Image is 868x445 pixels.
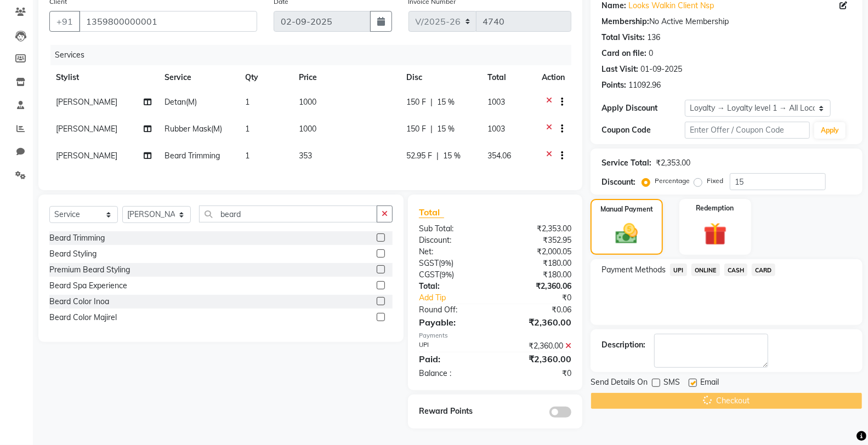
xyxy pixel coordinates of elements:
[602,176,636,188] div: Discount:
[49,65,158,90] th: Stylist
[56,151,117,161] span: [PERSON_NAME]
[441,270,452,279] span: 9%
[640,64,682,75] div: 01-09-2025
[411,269,495,281] div: ( )
[245,124,249,134] span: 1
[436,150,439,162] span: |
[752,264,775,276] span: CARD
[696,220,734,248] img: _gift.svg
[685,122,810,139] input: Enter Offer / Coupon Code
[49,248,97,260] div: Beard Styling
[437,96,455,108] span: 15 %
[164,97,197,107] span: Detan(M)
[437,123,455,135] span: 15 %
[495,368,580,379] div: ₹0
[245,97,249,107] span: 1
[49,232,105,244] div: Beard Trimming
[600,204,653,214] label: Manual Payment
[602,48,646,59] div: Card on file:
[411,340,495,352] div: UPI
[411,352,495,366] div: Paid:
[691,264,720,276] span: ONLINE
[164,124,222,134] span: Rubber Mask(M)
[495,235,580,246] div: ₹352.95
[406,123,426,135] span: 150 F
[430,123,433,135] span: |
[495,258,580,269] div: ₹180.00
[411,246,495,258] div: Net:
[411,223,495,235] div: Sub Total:
[49,264,130,276] div: Premium Beard Styling
[299,151,313,161] span: 353
[49,280,127,292] div: Beard Spa Experience
[299,97,317,107] span: 1000
[49,296,109,307] div: Beard Color Inoa
[495,269,580,281] div: ₹180.00
[495,246,580,258] div: ₹2,000.05
[602,79,626,91] div: Points:
[602,32,645,43] div: Total Visits:
[535,65,571,90] th: Action
[487,151,511,161] span: 354.06
[602,64,638,75] div: Last Visit:
[609,221,645,247] img: _cash.svg
[647,32,660,43] div: 136
[700,376,719,390] span: Email
[406,150,432,162] span: 52.95 F
[164,151,220,161] span: Beard Trimming
[400,65,481,90] th: Disc
[656,157,690,169] div: ₹2,353.00
[814,122,846,139] button: Apply
[411,304,495,316] div: Round Off:
[649,48,653,59] div: 0
[481,65,535,90] th: Total
[406,96,426,108] span: 150 F
[50,45,580,65] div: Services
[411,235,495,246] div: Discount:
[602,16,649,27] div: Membership:
[696,203,734,213] label: Redemption
[79,11,257,32] input: Search by Name/Mobile/Email/Code
[239,65,292,90] th: Qty
[628,79,661,91] div: 11092.96
[602,264,666,276] span: Payment Methods
[495,340,580,352] div: ₹2,360.00
[707,176,723,186] label: Fixed
[419,270,439,279] span: CGST
[495,304,580,316] div: ₹0.06
[602,124,685,136] div: Coupon Code
[495,316,580,329] div: ₹2,360.00
[602,157,651,169] div: Service Total:
[509,292,580,304] div: ₹0
[495,352,580,366] div: ₹2,360.00
[56,124,117,134] span: [PERSON_NAME]
[487,97,505,107] span: 1003
[724,264,748,276] span: CASH
[411,258,495,269] div: ( )
[663,376,680,390] span: SMS
[411,281,495,292] div: Total:
[495,223,580,235] div: ₹2,353.00
[495,281,580,292] div: ₹2,360.06
[411,368,495,379] div: Balance :
[49,312,117,323] div: Beard Color Majirel
[419,331,571,340] div: Payments
[411,292,509,304] a: Add Tip
[602,102,685,114] div: Apply Discount
[655,176,690,186] label: Percentage
[411,406,495,418] div: Reward Points
[49,11,80,32] button: +91
[419,258,439,268] span: SGST
[411,316,495,329] div: Payable:
[602,16,852,27] div: No Active Membership
[670,264,687,276] span: UPI
[199,206,377,222] input: Search or Scan
[441,259,451,267] span: 9%
[591,376,648,390] span: Send Details On
[443,150,461,162] span: 15 %
[487,124,505,134] span: 1003
[158,65,239,90] th: Service
[602,339,645,351] div: Description:
[430,96,433,108] span: |
[299,124,317,134] span: 1000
